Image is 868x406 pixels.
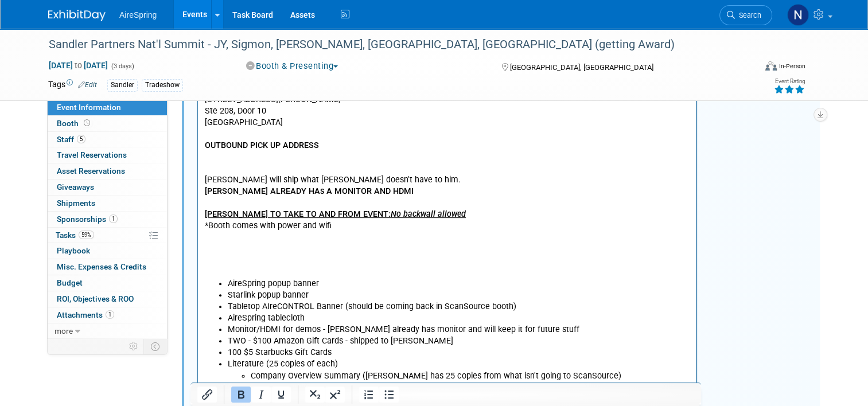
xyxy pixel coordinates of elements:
div: Event Rating [774,79,805,84]
img: Format-Inperson.png [765,61,777,71]
span: Misc. Expenses & Credits [57,262,146,271]
span: Tasks [56,231,94,240]
a: Tasks59% [48,228,167,243]
a: ROI, Objectives & ROO [48,291,167,307]
a: Travel Reservations [48,147,167,163]
div: Sandler [107,79,138,91]
span: Booth [57,119,92,128]
a: Misc. Expenses & Credits [48,259,167,275]
span: Sponsorships [57,214,118,224]
span: Budget [57,278,83,287]
span: more [55,326,73,335]
button: Underline [271,387,291,403]
div: Tradeshow [142,79,183,91]
span: to [73,61,84,70]
span: Travel Reservations [57,150,127,159]
a: Playbook [48,243,167,259]
span: 1 [106,310,114,319]
span: 59% [79,231,94,239]
button: Subscript [305,387,325,403]
img: Natalie Pyron [787,4,809,26]
td: Toggle Event Tabs [144,339,168,354]
span: Shipments [57,198,95,208]
button: Bullet list [379,387,399,403]
img: ExhibitDay [48,10,106,21]
a: Event Information [48,100,167,115]
span: Giveaways [57,182,94,192]
button: Numbered list [359,387,379,403]
a: more [48,323,167,339]
span: 5 [77,135,85,143]
span: (3 days) [110,63,134,70]
a: Attachments1 [48,307,167,323]
button: Bold [231,387,251,403]
span: Asset Reservations [57,166,125,175]
span: AireSpring [119,10,157,19]
span: Search [735,11,761,19]
div: Sandler Partners Nat'l Summit - JY, Sigmon, [PERSON_NAME], [GEOGRAPHIC_DATA], [GEOGRAPHIC_DATA] (... [45,34,741,55]
span: Attachments [57,310,114,319]
span: Event Information [57,103,121,112]
td: Tags [48,79,97,92]
span: Playbook [57,246,90,255]
span: [GEOGRAPHIC_DATA], [GEOGRAPHIC_DATA] [510,63,653,72]
span: 1 [109,214,118,223]
div: Event Format [694,60,805,77]
span: Staff [57,135,85,144]
a: Booth [48,116,167,131]
a: Edit [78,81,97,89]
span: [DATE] [DATE] [48,60,108,71]
button: Superscript [325,387,345,403]
a: Shipments [48,196,167,211]
div: In-Person [779,62,805,71]
td: Personalize Event Tab Strip [124,339,144,354]
a: Sponsorships1 [48,212,167,227]
a: Budget [48,275,167,291]
button: Italic [251,387,271,403]
span: ROI, Objectives & ROO [57,294,134,303]
a: Giveaways [48,179,167,195]
a: Asset Reservations [48,163,167,179]
a: Search [719,5,772,25]
button: Booth & Presenting [242,60,343,72]
a: Staff5 [48,132,167,147]
span: Booth not reserved yet [81,119,92,127]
